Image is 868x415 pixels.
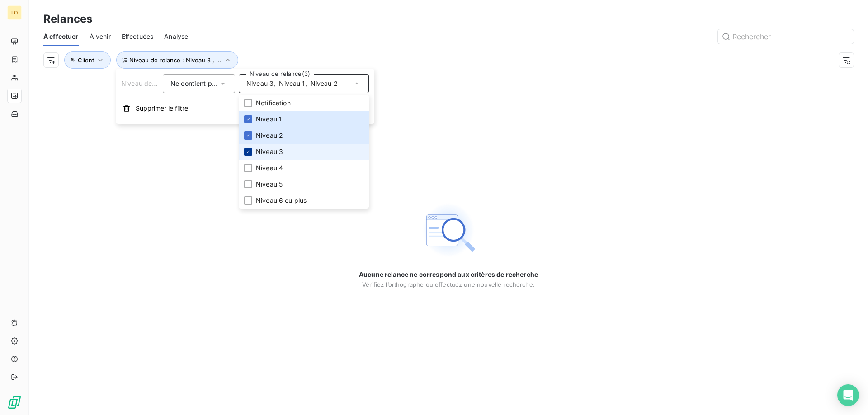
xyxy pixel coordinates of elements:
[7,5,22,20] div: LO
[116,98,374,118] button: Supprimer le filtre
[129,56,222,64] span: Niveau de relance : Niveau 3 , ...
[78,56,94,64] span: Client
[256,163,283,173] span: Niveau 4
[64,51,111,69] button: Client
[256,115,282,124] span: Niveau 1
[90,32,111,41] span: À venir
[256,180,283,189] span: Niveau 5
[359,270,538,279] span: Aucune relance ne correspond aux critères de recherche
[246,79,274,88] span: Niveau 3
[256,196,307,205] span: Niveau 6 ou plus
[256,131,283,140] span: Niveau 2
[837,384,859,406] div: Open Intercom Messenger
[256,98,291,107] span: Notification
[122,32,154,41] span: Effectuées
[311,79,338,88] span: Niveau 2
[256,147,283,156] span: Niveau 3
[718,29,854,44] input: Rechercher
[43,11,92,27] h3: Relances
[420,201,477,259] img: Empty state
[274,79,275,88] span: ,
[136,104,188,113] span: Supprimer le filtre
[164,32,188,41] span: Analyse
[43,32,79,41] span: À effectuer
[279,79,305,88] span: Niveau 1
[362,281,535,288] span: Vérifiez l’orthographe ou effectuez une nouvelle recherche.
[305,79,307,88] span: ,
[116,51,238,69] button: Niveau de relance : Niveau 3 , ...
[170,79,219,87] span: Ne contient pas
[7,395,22,410] img: Logo LeanPay
[121,79,176,87] span: Niveau de relance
